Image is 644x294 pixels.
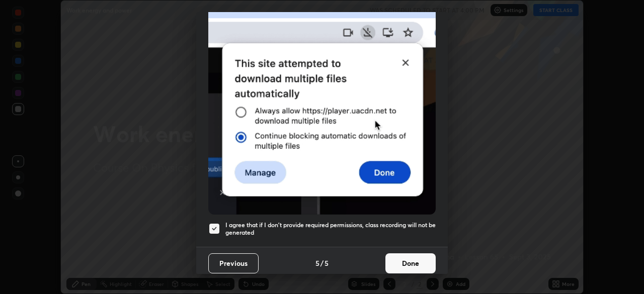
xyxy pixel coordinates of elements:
button: Done [385,253,436,273]
h4: 5 [325,258,329,268]
h4: 5 [315,258,319,268]
button: Previous [208,253,259,273]
h4: / [320,258,324,268]
h5: I agree that if I don't provide required permissions, class recording will not be generated [225,221,436,237]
